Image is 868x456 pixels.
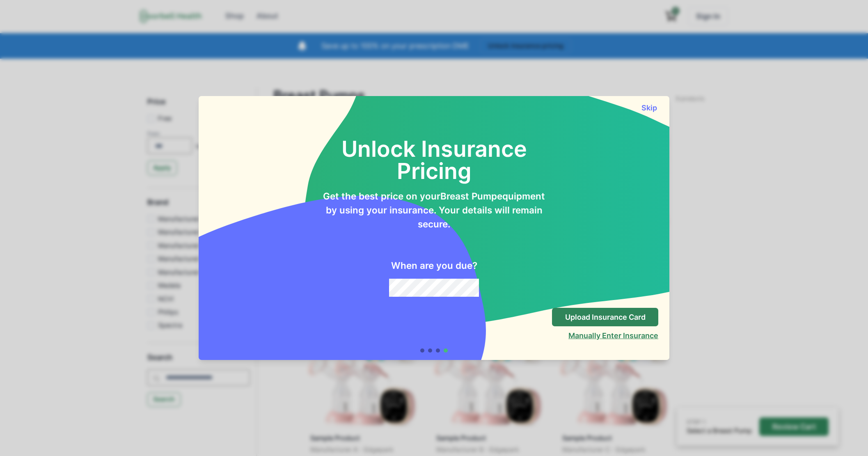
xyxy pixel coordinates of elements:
button: Manually Enter Insurance [568,331,658,340]
button: Upload Insurance Card [552,308,658,326]
button: Skip [640,103,658,112]
p: Upload Insurance Card [565,313,646,322]
h2: Unlock Insurance Pricing [322,116,546,182]
h2: When are you due? [391,260,477,271]
p: Get the best price on your Breast Pump equipment by using your insurance. Your details will remai... [322,189,546,231]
